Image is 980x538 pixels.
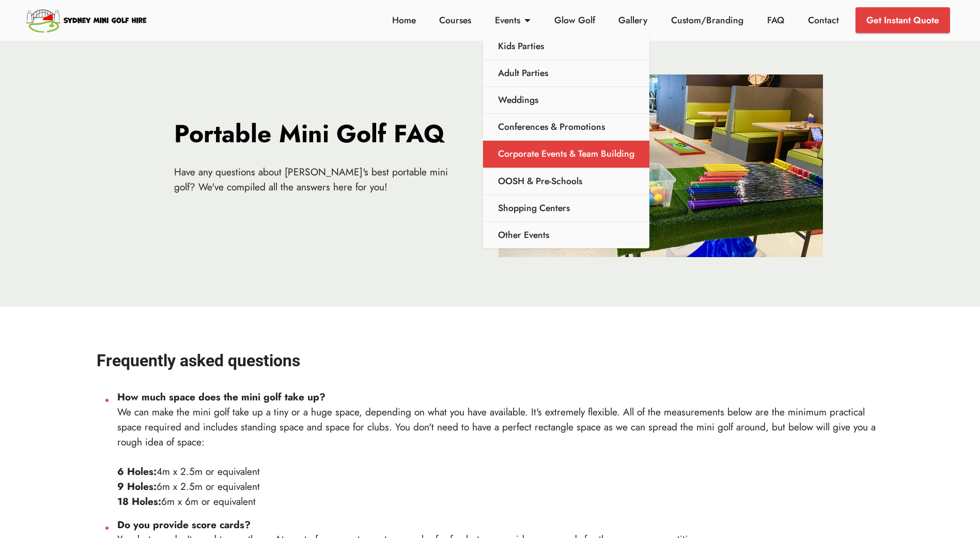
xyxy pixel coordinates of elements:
[483,222,649,248] a: Other Events
[117,390,325,404] strong: How much space does the mini golf take up?
[805,13,842,27] a: Contact
[483,195,649,222] a: Shopping Centers
[117,464,260,479] span: 4m x 2.5m or equivalent
[492,13,534,27] a: Events
[117,405,876,449] span: We can make the mini golf take up a tiny or a huge space, depending on what you have available. I...
[25,5,149,35] img: Sydney Mini Golf Hire
[499,74,823,257] img: Mini Golf Hire Sydney
[97,351,300,370] strong: Frequently asked questions
[437,13,474,27] a: Courses
[483,114,649,141] a: Conferences & Promotions
[483,87,649,114] a: Weddings
[117,479,157,494] strong: 9 Holes:
[855,7,950,33] a: Get Instant Quote
[117,494,161,509] strong: 18 Holes:
[483,141,649,168] a: Corporate Events & Team Building
[117,464,157,479] strong: 6 Holes:
[483,60,649,87] a: Adult Parties
[117,517,251,532] strong: Do you provide score cards?
[483,33,649,60] a: Kids Parties
[483,168,649,195] a: OOSH & Pre-Schools
[668,13,746,27] a: Custom/Branding
[174,116,445,152] strong: Portable Mini Golf FAQ
[551,13,598,27] a: Glow Golf
[765,13,787,27] a: FAQ
[389,13,418,27] a: Home
[117,479,260,509] span: 6m x 2.5m or equivalent 6m x 6m or equivalent
[174,165,465,195] p: Have any questions about [PERSON_NAME]'s best portable mini golf? We've compiled all the answers ...
[616,13,650,27] a: Gallery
